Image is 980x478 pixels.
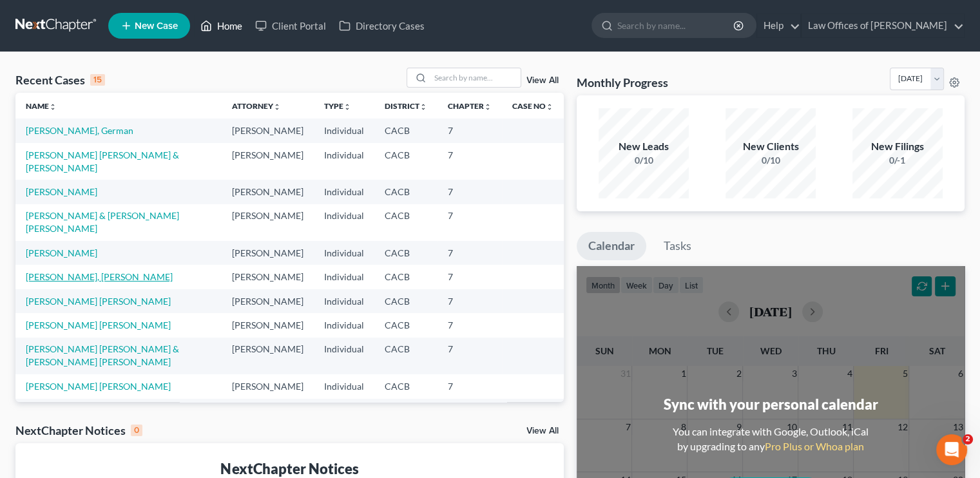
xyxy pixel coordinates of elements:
td: 7 [437,374,502,398]
h3: Monthly Progress [577,75,668,90]
td: 7 [437,313,502,337]
td: [PERSON_NAME] [222,143,314,180]
td: CACB [374,119,437,142]
td: 7 [437,143,502,180]
td: CACB [374,204,437,241]
a: Law Offices of [PERSON_NAME] [802,14,964,37]
td: [PERSON_NAME] [222,119,314,142]
a: [PERSON_NAME], German [26,125,133,136]
td: CACB [374,180,437,204]
i: unfold_more [484,103,492,111]
td: CACB [374,289,437,313]
a: Calendar [577,232,646,260]
iframe: Intercom live chat [936,434,967,465]
td: [PERSON_NAME] [222,204,314,241]
a: Attorneyunfold_more [232,101,281,111]
td: [PERSON_NAME] [222,313,314,337]
td: [PERSON_NAME] [222,399,314,423]
td: CACB [374,374,437,398]
input: Search by name... [617,14,735,37]
i: unfold_more [419,103,427,111]
div: 0 [131,425,142,436]
td: 7 [437,399,502,423]
a: [PERSON_NAME] [PERSON_NAME] & [PERSON_NAME] [26,149,179,173]
td: Individual [314,180,374,204]
td: [PERSON_NAME] [222,180,314,204]
div: 15 [90,74,105,86]
a: View All [526,76,559,85]
td: [PERSON_NAME] [222,241,314,265]
td: Individual [314,289,374,313]
td: Individual [314,265,374,289]
div: NextChapter Notices [15,423,142,438]
a: Tasks [652,232,703,260]
a: Typeunfold_more [324,101,351,111]
td: [PERSON_NAME] [222,265,314,289]
a: [PERSON_NAME] [PERSON_NAME] [26,320,171,330]
div: Sync with your personal calendar [663,394,878,414]
a: Help [757,14,800,37]
a: Chapterunfold_more [448,101,492,111]
td: Individual [314,143,374,180]
a: [PERSON_NAME] & [PERSON_NAME] [PERSON_NAME] [26,210,179,234]
i: unfold_more [546,103,553,111]
a: View All [526,426,559,435]
td: Individual [314,241,374,265]
span: New Case [135,21,178,31]
a: Case Nounfold_more [512,101,553,111]
a: [PERSON_NAME], [PERSON_NAME] [26,271,173,282]
div: New Clients [725,139,816,154]
td: [PERSON_NAME] [222,374,314,398]
td: [PERSON_NAME] [222,289,314,313]
i: unfold_more [343,103,351,111]
a: [PERSON_NAME] [PERSON_NAME] & [PERSON_NAME] [PERSON_NAME] [26,343,179,367]
td: CACB [374,143,437,180]
div: You can integrate with Google, Outlook, iCal by upgrading to any [668,425,874,454]
a: Pro Plus or Whoa plan [765,440,864,452]
td: Individual [314,338,374,374]
td: CACB [374,399,437,423]
a: [PERSON_NAME] [26,247,97,258]
div: New Filings [852,139,943,154]
td: Individual [314,313,374,337]
td: Individual [314,374,374,398]
a: Nameunfold_more [26,101,57,111]
td: CACB [374,265,437,289]
td: 7 [437,289,502,313]
td: 7 [437,265,502,289]
a: Districtunfold_more [385,101,427,111]
a: Home [194,14,249,37]
i: unfold_more [273,103,281,111]
td: 7 [437,119,502,142]
td: 7 [437,180,502,204]
a: [PERSON_NAME] [PERSON_NAME] [26,381,171,392]
a: [PERSON_NAME] [PERSON_NAME] [26,296,171,307]
i: unfold_more [49,103,57,111]
a: Directory Cases [332,14,431,37]
div: Recent Cases [15,72,105,88]
td: CACB [374,313,437,337]
td: Individual [314,204,374,241]
td: 7 [437,241,502,265]
td: 7 [437,338,502,374]
span: 2 [963,434,973,445]
div: 0/-1 [852,154,943,167]
div: New Leads [599,139,689,154]
td: CACB [374,241,437,265]
div: 0/10 [599,154,689,167]
td: [PERSON_NAME] [222,338,314,374]
div: 0/10 [725,154,816,167]
td: 7 [437,204,502,241]
td: Individual [314,399,374,423]
a: [PERSON_NAME] [26,186,97,197]
td: CACB [374,338,437,374]
a: Client Portal [249,14,332,37]
td: Individual [314,119,374,142]
input: Search by name... [430,68,521,87]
